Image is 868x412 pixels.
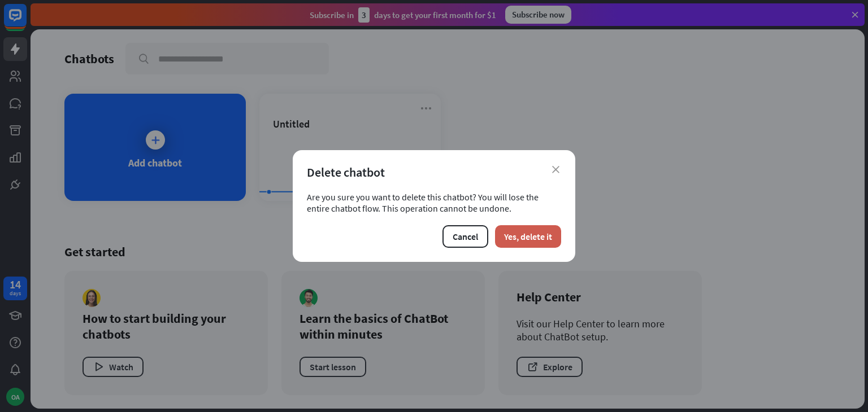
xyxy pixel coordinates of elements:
button: Open LiveChat chat widget [9,5,43,38]
button: Yes, delete it [495,225,561,248]
div: Are you sure you want to delete this chatbot? You will lose the entire chatbot flow. This operati... [307,191,561,214]
i: close [552,166,559,173]
button: Cancel [442,225,488,248]
div: Delete chatbot [307,164,561,180]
